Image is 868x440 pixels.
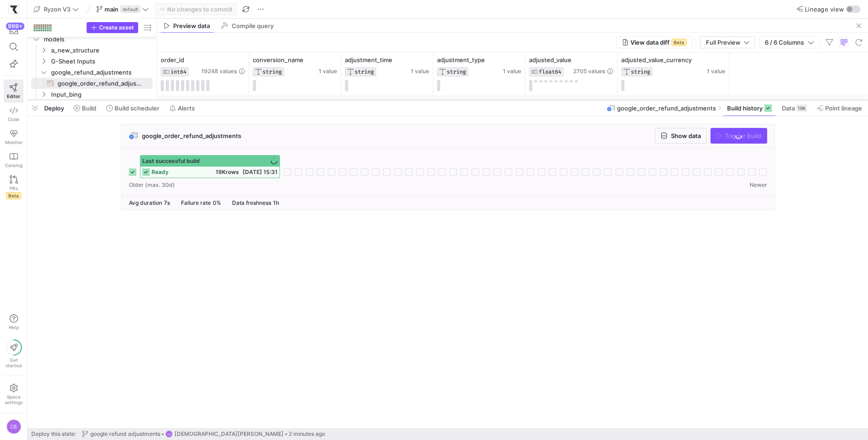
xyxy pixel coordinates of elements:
[813,100,866,116] button: Point lineage
[181,199,211,206] span: Failure rate
[273,199,279,206] span: 1h
[31,431,76,437] span: Deploy this state:
[447,69,466,75] span: STRING
[5,139,23,145] span: Monitor
[4,336,23,372] button: Getstarted
[347,97,428,115] div: [DATE] 14:29:10+0200
[31,78,152,89] div: Press SPACE to select this row.
[31,67,152,78] div: Press SPACE to select this row.
[5,394,23,405] span: Space settings
[345,56,392,64] span: adjustment_time
[142,132,241,139] span: google_order_refund_adjustments
[6,192,21,199] span: Beta
[151,169,169,175] span: ready
[529,56,571,64] span: adjusted_value
[120,6,140,13] span: default
[765,39,808,46] span: 6 / 6 Columns
[503,68,521,75] span: 1 value
[630,39,670,46] span: View data diff
[531,97,612,115] div: 0
[51,56,151,67] span: G-Sheet Inputs
[805,6,844,13] span: Lineage view
[4,417,23,436] button: CB
[4,172,23,203] a: PRsBeta
[129,182,175,188] span: Older (max. 30d)
[727,104,763,112] span: Build history
[4,126,23,149] a: Monitor
[51,89,151,100] span: Input_bing
[4,22,23,39] button: 999+
[115,104,159,112] span: Build scheduler
[31,45,152,56] div: Press SPACE to select this row.
[825,104,862,112] span: Point lineage
[617,104,716,112] span: google_order_refund_adjustments
[175,431,284,437] span: [DEMOGRAPHIC_DATA][PERSON_NAME]
[80,428,327,440] button: google refund adjustmentsCB[DEMOGRAPHIC_DATA][PERSON_NAME]2 minutes ago
[82,104,96,112] span: Build
[232,23,274,29] span: Compile query
[8,324,19,330] span: Help
[8,116,19,122] span: Code
[9,5,18,14] img: https://storage.googleapis.com/y42-prod-data-exchange/images/sBsRsYb6BHzNxH9w4w8ylRuridc3cmH4JEFn...
[6,419,21,434] div: CB
[243,168,278,175] span: [DATE] 15:31
[31,78,152,89] a: google_order_refund_adjustments​​​​​​​​​​
[621,56,692,64] span: adjusted_value_currency
[5,162,23,168] span: Catalog
[7,93,20,99] span: Editor
[31,3,81,15] button: Ryzon V3
[255,97,336,115] div: KAUF
[90,431,160,437] span: google refund adjustments
[355,69,374,75] span: STRING
[165,430,173,438] div: CB
[99,24,134,31] span: Create asset
[142,158,200,164] span: Last successful build
[165,100,199,116] button: Alerts
[44,6,70,13] span: Ryzon V3
[655,128,707,144] button: Show data
[51,67,151,78] span: google_refund_adjustments
[439,97,520,115] div: RESTATE
[289,431,325,437] span: 2 minutes ago
[58,78,142,89] span: google_order_refund_adjustments​​​​​​​​​​
[262,69,282,75] span: STRING
[759,36,820,48] button: 6 / 6 Columns
[170,69,186,75] span: INT64
[31,56,152,67] div: Press SPACE to select this row.
[161,56,184,64] span: order_id
[164,199,170,206] span: 7s
[623,97,724,115] div: EUR
[31,34,152,45] div: Press SPACE to select this row.
[140,155,280,178] button: Last successful buildready19Krows[DATE] 15:31
[216,168,239,175] span: 19K rows
[631,69,650,75] span: STRING
[671,132,701,139] span: Show data
[797,104,807,112] div: 19K
[319,68,337,75] span: 1 value
[782,104,795,112] span: Data
[163,97,244,115] div: 10,349,466,976,521
[750,182,767,188] span: Newer
[706,39,740,46] span: Full Preview
[707,68,725,75] span: 1 value
[10,185,18,191] span: PRs
[6,357,22,368] span: Get started
[4,1,23,17] a: https://storage.googleapis.com/y42-prod-data-exchange/images/sBsRsYb6BHzNxH9w4w8ylRuridc3cmH4JEFn...
[411,68,429,75] span: 1 value
[178,104,195,112] span: Alerts
[671,39,687,46] span: Beta
[778,100,811,116] button: Data19K
[4,80,23,103] a: Editor
[232,199,271,206] span: Data freshness
[129,199,162,206] span: Avg duration
[173,23,210,29] span: Preview data
[253,56,303,64] span: conversion_name
[51,45,151,56] span: a_new_structure
[539,69,561,75] span: FLOAT64
[201,68,237,75] span: 19248 values
[4,149,23,172] a: Catalog
[437,56,485,64] span: adjustment_type
[31,89,152,100] div: Press SPACE to select this row.
[616,36,693,48] button: View data diffBeta
[4,380,23,409] a: Spacesettings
